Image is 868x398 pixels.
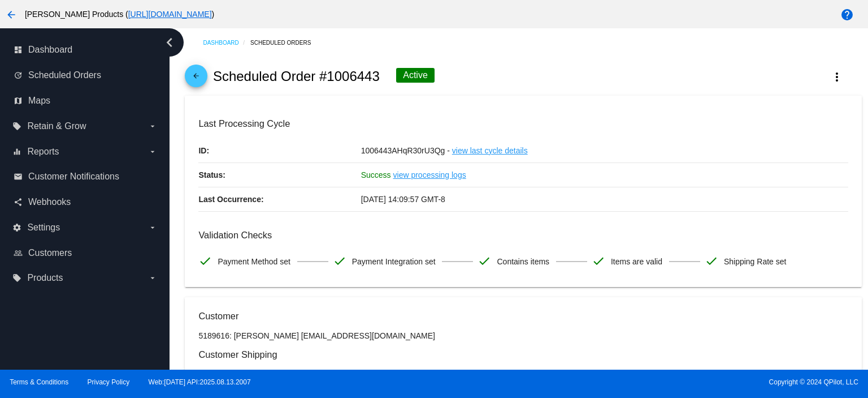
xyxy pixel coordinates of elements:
mat-icon: check [478,254,491,268]
span: Payment Method set [218,250,290,273]
mat-icon: check [198,254,212,268]
span: Payment Integration set [352,250,436,273]
i: dashboard [14,45,23,54]
span: Dashboard [28,45,72,55]
span: Success [361,170,391,179]
i: update [14,71,23,80]
i: local_offer [12,273,21,283]
mat-icon: arrow_back [189,72,203,85]
i: arrow_drop_down [148,273,157,283]
a: people_outline Customers [14,244,157,262]
a: Scheduled Orders [250,34,321,52]
mat-icon: check [592,254,605,268]
a: [URL][DOMAIN_NAME] [128,10,212,19]
a: Privacy Policy [88,378,130,386]
a: share Webhooks [14,193,157,211]
span: Copyright © 2024 QPilot, LLC [444,378,858,386]
h3: Validation Checks [198,230,848,241]
p: 5189616: [PERSON_NAME] [EMAIL_ADDRESS][DOMAIN_NAME] [198,331,848,340]
a: view last cycle details [452,139,528,162]
span: 1006443AHqR30rU3Qg - [361,146,450,155]
mat-icon: check [333,254,346,268]
a: update Scheduled Orders [14,66,157,84]
span: Customers [28,248,72,258]
i: map [14,96,23,105]
a: map Maps [14,92,157,110]
h3: Customer [198,311,848,322]
i: email [14,172,23,181]
a: Web:[DATE] API:2025.08.13.2007 [149,378,251,386]
span: Reports [27,147,59,157]
span: Customer Notifications [28,172,119,182]
p: Status: [198,163,361,187]
span: [PERSON_NAME] Products ( ) [25,10,214,19]
i: arrow_drop_down [148,147,157,156]
i: arrow_drop_down [148,122,157,131]
mat-icon: help [840,8,854,22]
h3: Last Processing Cycle [198,118,848,129]
div: Active [396,68,435,83]
a: view processing logs [393,163,466,187]
span: Products [27,273,63,283]
h3: Customer Shipping [198,349,848,360]
span: [DATE] 14:09:57 GMT-8 [361,195,445,204]
p: Last Occurrence: [198,187,361,211]
i: chevron_left [160,33,179,52]
i: equalizer [12,147,21,156]
span: Maps [28,96,50,106]
a: Dashboard [203,34,250,52]
p: ID: [198,139,361,162]
a: email Customer Notifications [14,168,157,186]
mat-icon: arrow_back [5,8,18,22]
span: Retain & Grow [27,121,86,131]
i: local_offer [12,122,21,131]
a: Terms & Conditions [10,378,68,386]
i: people_outline [14,249,23,258]
h2: Scheduled Order #1006443 [213,69,380,84]
i: arrow_drop_down [148,223,157,232]
mat-icon: check [705,254,718,268]
i: share [14,198,23,207]
span: Scheduled Orders [28,70,101,80]
span: Webhooks [28,197,71,207]
span: Contains items [497,250,549,273]
span: Shipping Rate set [724,250,787,273]
a: dashboard Dashboard [14,41,157,59]
span: Items are valid [611,250,662,273]
mat-icon: more_vert [830,70,844,84]
i: settings [12,223,21,232]
span: Settings [27,222,60,233]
